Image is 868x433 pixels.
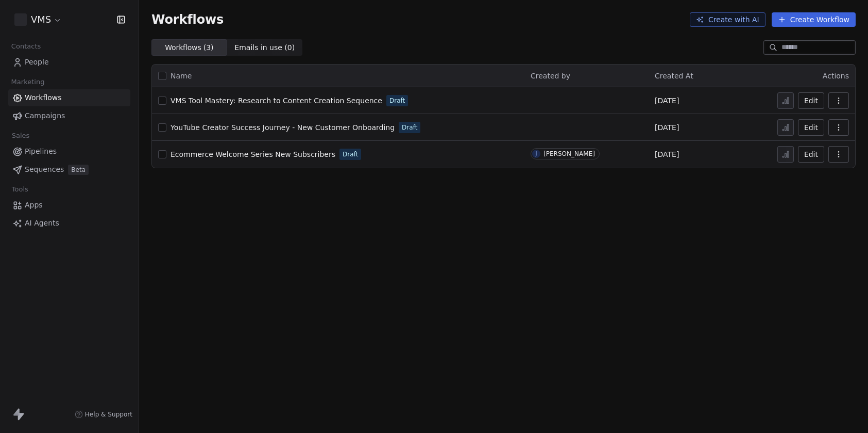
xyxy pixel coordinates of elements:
[151,12,224,27] span: Workflows
[8,197,130,214] a: Apps
[171,149,335,159] a: Ecommerce Welcome Series New Subscribers
[234,42,295,53] span: Emails in use ( 0 )
[25,146,57,157] span: Pipelines
[171,123,395,132] span: YouTube Creator Success Journey - New Customer Onboarding
[343,150,358,159] span: Draft
[25,200,43,211] span: Apps
[25,218,59,229] span: AI Agents
[8,89,130,106] a: Workflows
[7,39,45,54] span: Contacts
[798,146,824,163] button: Edit
[655,95,679,106] span: [DATE]
[655,149,679,159] span: [DATE]
[655,72,693,80] span: Created At
[25,92,62,103] span: Workflows
[8,54,130,71] a: People
[171,150,335,158] span: Ecommerce Welcome Series New Subscribers
[772,12,856,27] button: Create Workflow
[8,107,130,124] a: Campaigns
[8,161,130,178] a: SequencesBeta
[690,12,765,27] button: Create with AI
[402,123,417,132] span: Draft
[25,164,64,175] span: Sequences
[25,110,65,121] span: Campaigns
[31,13,51,26] span: VMS
[7,182,32,197] span: Tools
[8,215,130,232] a: AI Agents
[543,150,595,157] div: [PERSON_NAME]
[171,97,382,105] span: VMS Tool Mastery: Research to Content Creation Sequence
[798,92,824,109] button: Edit
[389,96,405,105] span: Draft
[798,119,824,136] button: Edit
[85,410,132,419] span: Help & Support
[8,143,130,160] a: Pipelines
[7,128,34,143] span: Sales
[655,122,679,133] span: [DATE]
[75,410,132,419] a: Help & Support
[536,150,537,158] div: J
[171,71,192,82] span: Name
[12,11,64,28] button: VMS
[68,165,89,175] span: Beta
[823,72,849,80] span: Actions
[7,74,49,90] span: Marketing
[171,122,395,133] a: YouTube Creator Success Journey - New Customer Onboarding
[25,57,49,68] span: People
[531,72,570,80] span: Created by
[171,95,382,106] a: VMS Tool Mastery: Research to Content Creation Sequence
